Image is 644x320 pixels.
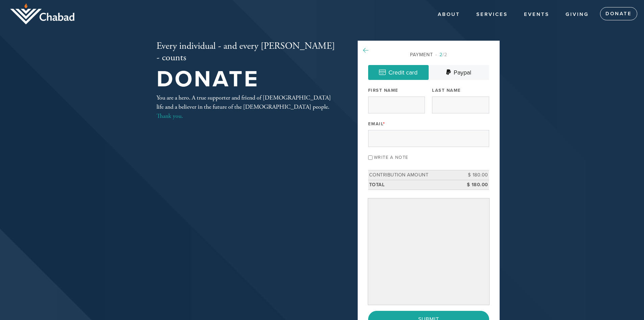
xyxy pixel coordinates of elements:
td: $ 180.00 [459,180,489,190]
td: $ 180.00 [459,170,489,180]
span: This field is required. [383,121,385,127]
label: Write a note [374,155,408,160]
div: You are a hero. A true supporter and friend of [DEMOGRAPHIC_DATA] life and a believer in the futu... [157,93,336,121]
img: logo_half.png [10,3,74,24]
iframe: Secure payment input frame [369,200,488,303]
a: Giving [560,8,594,21]
a: Thank you. [157,112,183,120]
td: Contribution Amount [368,170,459,180]
a: Donate [600,7,637,21]
a: Events [519,8,554,21]
h1: Donate [157,68,336,90]
span: 2 [439,52,443,58]
a: About [433,8,465,21]
span: /2 [435,52,447,58]
h2: Every individual - and every [PERSON_NAME] - counts [157,41,336,63]
label: Last Name [432,87,461,93]
a: Credit card [368,65,429,80]
a: Paypal [429,65,489,80]
label: First Name [368,87,399,93]
a: Services [471,8,513,21]
label: Email [368,121,385,127]
div: Payment [368,51,489,58]
td: Total [368,180,459,190]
